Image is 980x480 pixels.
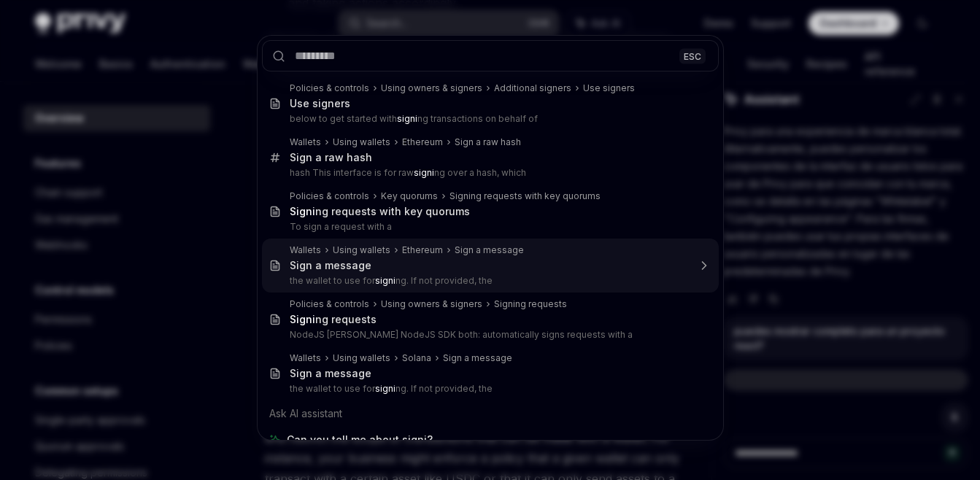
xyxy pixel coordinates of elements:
[290,244,321,256] div: Wallets
[290,298,369,310] div: Policies & controls
[290,151,372,164] div: Sign a raw hash
[290,383,688,395] p: the wallet to use for ng. If not provided, the
[290,329,688,341] p: NodeJS [PERSON_NAME] NodeJS SDK both: automatically signs requests with a
[290,313,377,326] div: ng requests
[414,167,434,178] b: signi
[375,275,396,286] b: signi
[494,82,571,94] div: Additional signers
[290,275,688,287] p: the wallet to use for ng. If not provided, the
[455,136,521,148] div: Sign a raw hash
[397,113,417,124] b: signi
[375,383,396,394] b: signi
[290,352,321,364] div: Wallets
[262,400,719,427] div: Ask AI assistant
[333,352,390,364] div: Using wallets
[333,244,390,256] div: Using wallets
[290,97,350,110] div: Use signers
[450,190,601,202] div: Signing requests with key quorums
[287,433,433,447] span: Can you tell me about signi?
[443,352,512,364] div: Sign a message
[290,113,688,125] p: below to get started with ng transactions on behalf of
[290,136,321,148] div: Wallets
[290,190,369,202] div: Policies & controls
[290,82,369,94] div: Policies & controls
[290,205,470,218] div: ng requests with key quorums
[290,221,688,233] p: To sign a request with a
[290,205,315,217] b: Signi
[381,298,482,310] div: Using owners & signers
[290,367,371,380] div: Sign a message
[381,190,438,202] div: Key quorums
[583,82,635,94] div: Use signers
[455,244,524,256] div: Sign a message
[402,136,443,148] div: Ethereum
[290,313,315,325] b: Signi
[679,48,706,63] div: ESC
[290,259,371,272] div: Sign a message
[402,352,431,364] div: Solana
[290,167,688,179] p: hash This interface is for raw ng over a hash, which
[494,298,567,310] div: Signing requests
[402,244,443,256] div: Ethereum
[381,82,482,94] div: Using owners & signers
[333,136,390,148] div: Using wallets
